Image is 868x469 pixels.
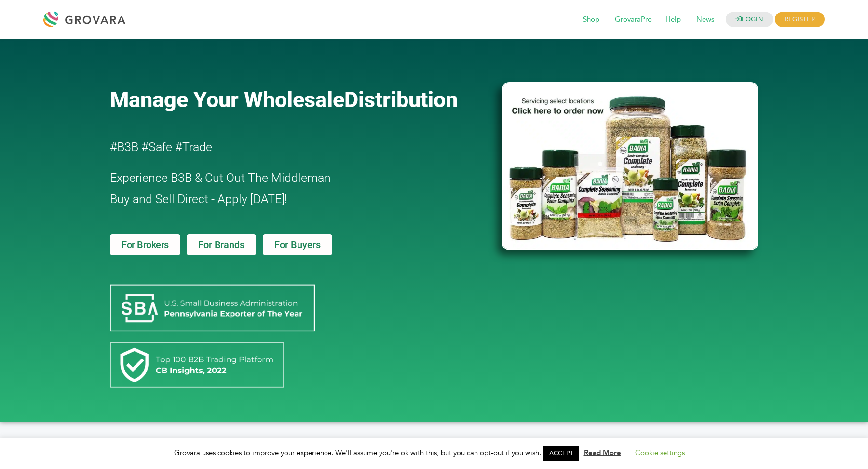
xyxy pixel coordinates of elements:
a: Cookie settings [635,448,685,457]
span: REGISTER [775,12,825,27]
span: Distribution [344,87,458,112]
a: Help [659,14,688,25]
a: Read More [584,448,621,457]
span: For Buyers [274,240,321,249]
span: Help [659,11,688,29]
span: Shop [576,11,606,29]
span: Experience B3B & Cut Out The Middleman [110,171,331,185]
span: For Brokers [122,240,169,249]
a: News [690,14,721,25]
a: Manage Your WholesaleDistribution [110,87,486,112]
a: For Buyers [263,234,332,255]
span: Buy and Sell Direct - Apply [DATE]! [110,192,287,206]
h2: #B3B #Safe #Trade [110,137,447,158]
a: ACCEPT [543,446,579,461]
span: Grovara uses cookies to improve your experience. We'll assume you're ok with this, but you can op... [174,448,694,457]
a: For Brokers [110,234,180,255]
span: For Brands [198,240,244,249]
a: For Brands [187,234,256,255]
a: LOGIN [726,12,773,27]
span: GrovaraPro [608,11,659,29]
span: Manage Your Wholesale [110,87,344,112]
span: News [690,11,721,29]
a: Shop [576,14,606,25]
a: GrovaraPro [608,14,659,25]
